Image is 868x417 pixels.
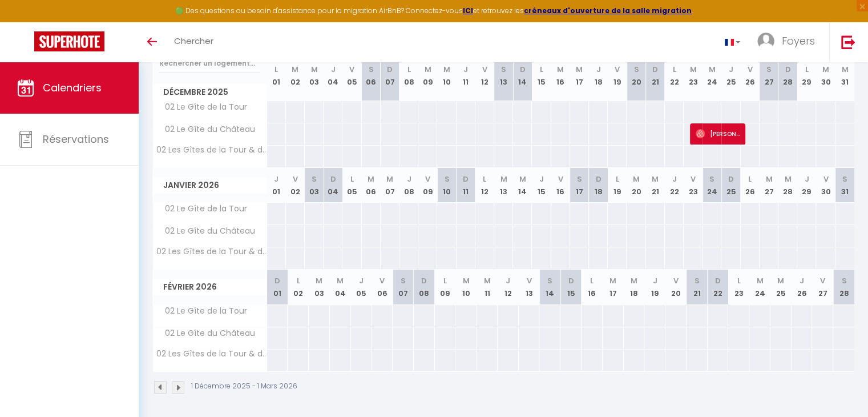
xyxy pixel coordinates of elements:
[589,50,608,101] th: 18
[765,174,772,185] abbr: M
[351,270,372,304] th: 05
[349,64,354,75] abbr: V
[494,50,513,101] th: 13
[696,123,740,145] span: [PERSON_NAME]
[443,64,450,75] abbr: M
[519,270,540,304] th: 13
[342,168,361,203] th: 05
[539,270,560,304] th: 14
[709,174,714,185] abbr: S
[665,50,684,101] th: 22
[842,174,847,185] abbr: S
[560,270,582,304] th: 15
[34,31,104,51] img: Super Booking
[820,275,825,286] abbr: V
[608,168,627,203] th: 19
[691,174,696,185] abbr: V
[421,275,427,286] abbr: D
[540,64,543,75] abbr: L
[399,168,418,203] th: 08
[576,64,583,75] abbr: M
[708,270,729,304] th: 22
[380,275,385,286] abbr: V
[191,381,297,392] p: 1 Décembre 2025 - 1 Mars 2026
[627,168,645,203] th: 20
[513,168,532,203] th: 14
[457,50,475,101] th: 11
[362,50,381,101] th: 06
[381,168,399,203] th: 07
[368,174,374,185] abbr: M
[646,168,665,203] th: 21
[633,64,639,75] abbr: S
[631,275,637,286] abbr: M
[292,64,298,75] abbr: M
[324,50,342,101] th: 04
[816,168,835,203] th: 30
[709,64,716,75] abbr: M
[624,270,645,304] th: 18
[43,132,109,146] span: Réservations
[703,50,721,101] th: 24
[174,35,213,47] span: Chercher
[359,275,364,286] abbr: J
[728,174,734,185] abbr: D
[842,64,849,75] abbr: M
[350,174,354,185] abbr: L
[729,64,733,75] abbr: J
[741,168,760,203] th: 26
[608,50,627,101] th: 19
[766,64,772,75] abbr: S
[616,174,619,185] abbr: L
[524,6,692,15] a: créneaux d'ouverture de la salle migration
[596,64,601,75] abbr: J
[159,53,260,74] input: Rechercher un logement...
[672,64,676,75] abbr: L
[463,275,470,286] abbr: M
[153,177,267,194] span: Janvier 2026
[386,174,393,185] abbr: M
[551,168,570,203] th: 16
[615,64,620,75] abbr: V
[155,123,258,136] span: 02 Le Gîte du Château
[652,64,658,75] abbr: D
[274,174,278,185] abbr: J
[513,50,532,101] th: 14
[475,168,494,203] th: 12
[286,50,305,101] th: 02
[369,64,374,75] abbr: S
[463,174,469,185] abbr: D
[418,50,437,101] th: 09
[757,33,774,50] img: ...
[305,168,324,203] th: 03
[425,174,430,185] abbr: V
[695,275,700,286] abbr: S
[457,168,475,203] th: 11
[823,174,828,185] abbr: V
[703,168,721,203] th: 24
[756,275,763,286] abbr: M
[721,168,740,203] th: 25
[501,64,506,75] abbr: S
[414,270,435,304] th: 08
[527,275,532,286] abbr: V
[749,22,829,62] a: ... Foyers
[646,50,665,101] th: 21
[741,50,760,101] th: 26
[557,64,564,75] abbr: M
[381,50,399,101] th: 07
[570,50,589,101] th: 17
[437,50,456,101] th: 10
[519,174,526,185] abbr: M
[805,64,809,75] abbr: L
[288,270,309,304] th: 02
[387,64,393,75] abbr: D
[506,275,510,286] abbr: J
[165,22,222,62] a: Chercher
[812,270,833,304] th: 27
[532,168,551,203] th: 15
[596,174,601,185] abbr: D
[155,247,269,256] span: 02 Les Gîtes de la Tour & du Château
[687,270,708,304] th: 21
[309,270,330,304] th: 03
